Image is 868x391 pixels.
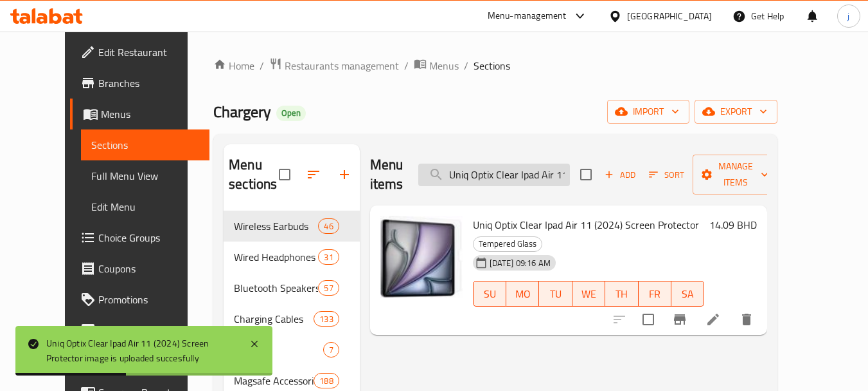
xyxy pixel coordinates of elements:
span: Coupons [98,261,200,276]
div: Trackers7 [224,334,360,365]
button: Add [599,165,641,185]
span: Wired Headphones [234,249,318,265]
button: TH [605,281,638,307]
button: TU [539,281,572,307]
span: SA [677,285,699,303]
span: Menus [101,106,200,122]
span: 57 [319,282,338,294]
button: Manage items [693,155,779,195]
a: Menus [70,99,210,129]
a: Edit Restaurant [70,37,210,68]
span: Sections [91,137,200,153]
a: Edit Menu [81,191,210,222]
span: Branches [98,75,200,91]
img: Uniq Optix Clear Ipad Air 11 (2024) Screen Protector [380,216,463,298]
li: / [464,58,468,73]
button: import [607,100,689,124]
span: import [617,104,679,120]
span: 188 [314,375,338,387]
span: WE [578,285,600,303]
input: search [418,164,570,186]
a: Branches [70,68,210,99]
a: Menus [414,57,459,74]
span: Sort [649,167,684,182]
span: Wireless Earbuds [234,218,318,234]
button: FR [639,281,671,307]
h2: Menu items [370,155,403,194]
button: Branch-specific-item [664,304,695,335]
span: MO [511,285,534,303]
a: Home [213,58,254,73]
button: SA [671,281,704,307]
span: Charging Cables [234,311,314,327]
span: Edit Menu [91,199,200,215]
a: Restaurants management [269,57,399,74]
a: Menu disclaimer [70,315,210,346]
span: Full Menu View [91,168,200,184]
button: MO [506,281,539,307]
div: [GEOGRAPHIC_DATA] [627,9,712,23]
span: Trackers [234,342,323,358]
span: Restaurants management [285,58,399,73]
span: Open [276,108,306,119]
div: Wired Headphones31 [224,242,360,272]
div: Tempered Glass [473,236,542,252]
button: delete [731,304,762,335]
a: Promotions [70,284,210,315]
span: Promotions [98,292,200,307]
span: 31 [319,251,338,263]
span: Select to update [635,306,662,333]
a: Choice Groups [70,222,210,253]
span: export [705,104,767,120]
span: Edit Restaurant [98,44,200,60]
h6: 14.09 BHD [709,216,757,234]
span: 46 [319,220,338,233]
span: FR [644,285,666,303]
span: Chargery [213,97,271,126]
li: / [260,58,264,73]
div: Wireless Earbuds46 [224,211,360,242]
button: WE [572,281,605,307]
span: Menu disclaimer [98,323,200,338]
nav: breadcrumb [213,57,777,74]
span: 7 [324,344,339,356]
span: j [847,9,849,23]
span: Tempered Glass [474,236,542,251]
span: Select section [572,161,599,188]
div: Menu-management [488,8,567,24]
span: 133 [314,313,338,325]
span: Magsafe Accessories [234,373,314,388]
button: Sort [646,165,687,185]
button: export [695,100,777,124]
a: Coupons [70,253,210,284]
span: [DATE] 09:16 AM [484,257,556,269]
h2: Menu sections [229,155,279,194]
span: Choice Groups [98,230,200,245]
span: Sections [474,58,510,73]
span: Uniq Optix Clear Ipad Air 11 (2024) Screen Protector [473,215,699,234]
div: Charging Cables133 [224,303,360,334]
span: TU [544,285,567,303]
span: Menus [429,58,459,73]
li: / [404,58,409,73]
span: Add [603,167,637,182]
span: SU [479,285,501,303]
div: Bluetooth Speakers57 [224,272,360,303]
span: Bluetooth Speakers [234,280,318,296]
div: Uniq Optix Clear Ipad Air 11 (2024) Screen Protector image is uploaded succesfully [46,336,236,365]
button: SU [473,281,506,307]
a: Full Menu View [81,160,210,191]
span: Manage items [703,158,768,191]
span: TH [610,285,633,303]
a: Edit menu item [705,312,721,327]
a: Sections [81,129,210,160]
